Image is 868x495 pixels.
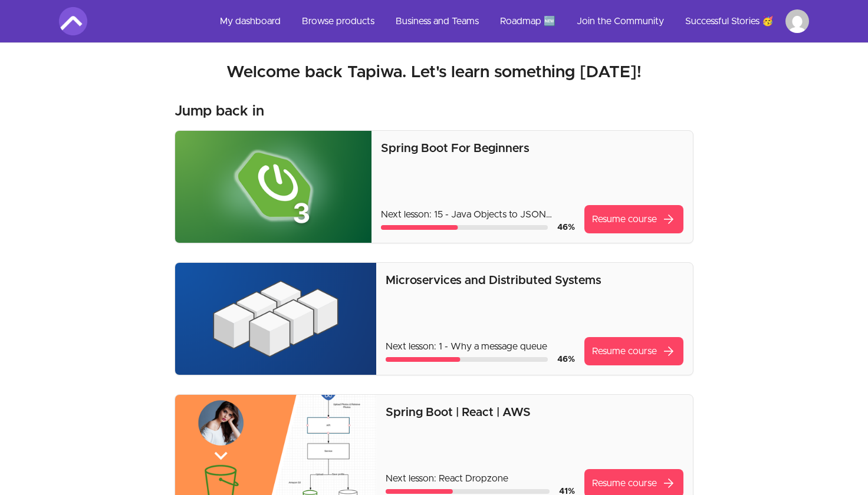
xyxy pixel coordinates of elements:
img: Product image for Spring Boot For Beginners [175,131,371,243]
a: Browse products [292,7,384,35]
span: arrow_forward [662,476,676,490]
h3: Jump back in [175,102,264,121]
a: Resume coursearrow_forward [584,337,683,365]
p: Next lesson: 1 - Why a message queue [386,339,575,354]
a: Roadmap 🆕 [491,7,565,35]
a: Resume coursearrow_forward [584,205,683,233]
p: Microservices and Distributed Systems [386,272,683,289]
a: Business and Teams [386,7,488,35]
p: Next lesson: 15 - Java Objects to JSON Objects [381,207,575,222]
span: 46 % [557,223,575,232]
div: Course progress [386,489,550,494]
a: Successful Stories 🥳 [676,7,783,35]
nav: Main [211,7,809,35]
img: Amigoscode logo [59,7,87,35]
h2: Welcome back Tapiwa. Let's learn something [DATE]! [59,62,809,83]
div: Course progress [381,225,548,230]
div: Course progress [386,357,548,362]
a: My dashboard [211,7,290,35]
span: arrow_forward [662,212,676,226]
span: arrow_forward [662,344,676,358]
span: 46 % [557,355,575,364]
a: Join the Community [567,7,673,35]
img: Product image for Microservices and Distributed Systems [175,263,376,375]
p: Next lesson: React Dropzone [386,471,575,486]
img: Profile image for Tapiwa Konga [785,9,809,33]
p: Spring Boot For Beginners [381,140,683,157]
p: Spring Boot | React | AWS [386,404,683,421]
